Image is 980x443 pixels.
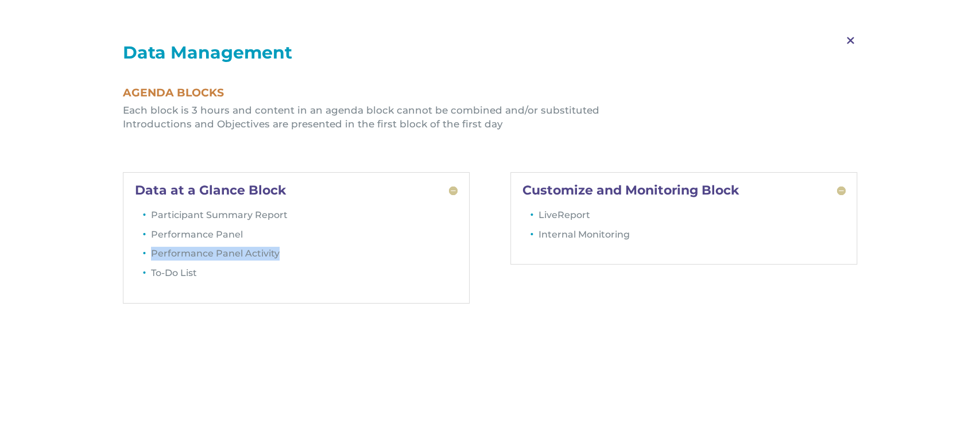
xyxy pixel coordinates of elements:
h5: Customize and Monitoring Block [522,184,846,197]
li: Performance Panel Activity [151,247,458,266]
h5: Data at a Glance Block [135,184,458,197]
li: Performance Panel [151,228,458,247]
span: M [834,24,867,57]
li: To-Do List [151,266,458,286]
h1: Agenda Blocks [123,87,858,104]
li: Each block is 3 hours and content in an agenda block cannot be combined and/or substituted [123,104,858,118]
li: Introductions and Objectives are presented in the first block of the first day [123,118,858,131]
li: Participant Summary Report [151,208,458,228]
h1: Data Management [123,44,858,67]
li: Internal Monitoring [539,228,846,247]
li: LiveReport [539,208,846,228]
